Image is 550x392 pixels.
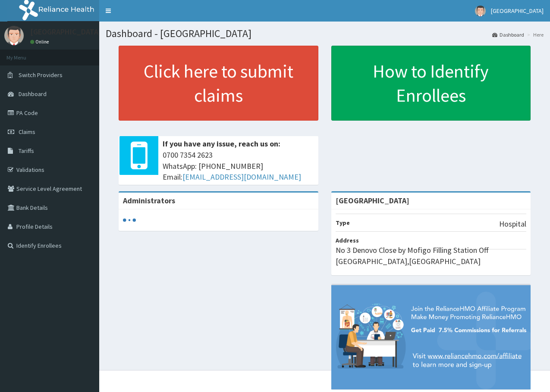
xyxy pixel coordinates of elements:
img: provider-team-banner.png [331,285,531,389]
p: No 3 Denovo Close by Mofigo Filling Station Off [GEOGRAPHIC_DATA],[GEOGRAPHIC_DATA] [336,245,527,267]
b: If you have any issue, reach us on: [163,139,280,149]
span: [GEOGRAPHIC_DATA] [491,7,544,15]
img: User Image [4,26,24,45]
li: Here [525,31,544,38]
strong: [GEOGRAPHIC_DATA] [336,196,409,205]
a: Dashboard [492,31,524,38]
span: Dashboard [19,90,47,98]
a: Click here to submit claims [119,46,318,121]
svg: audio-loading [123,214,136,227]
a: [EMAIL_ADDRESS][DOMAIN_NAME] [182,172,301,182]
span: Tariffs [19,147,34,155]
a: Online [30,39,51,45]
b: Address [336,236,359,244]
span: Switch Providers [19,71,63,79]
h1: Dashboard - [GEOGRAPHIC_DATA] [106,28,544,39]
a: How to Identify Enrollees [331,46,531,121]
span: Claims [19,128,35,136]
p: Hospital [499,218,526,230]
p: [GEOGRAPHIC_DATA] [30,28,101,36]
b: Type [336,219,350,227]
img: User Image [475,6,486,16]
b: Administrators [123,196,175,205]
span: 0700 7354 2623 WhatsApp: [PHONE_NUMBER] Email: [163,149,314,183]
